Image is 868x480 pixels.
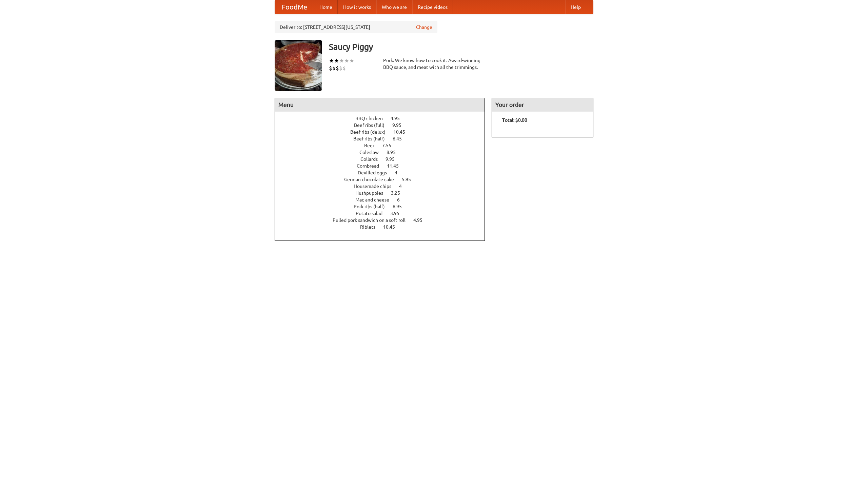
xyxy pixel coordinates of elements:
a: Beef ribs (delux) 10.45 [350,129,418,135]
span: 8.95 [387,150,402,155]
a: Who we are [376,0,412,14]
li: ★ [334,57,339,64]
a: Housemade chips 4 [354,184,414,189]
span: Beef ribs (full) [354,122,391,128]
span: Collards [360,156,384,162]
a: Pork ribs (half) 6.95 [354,204,414,209]
span: 3.95 [390,211,406,216]
span: Beef ribs (delux) [350,129,392,135]
a: Beef ribs (full) 9.95 [354,122,414,128]
span: Devilled eggs [358,170,394,175]
a: Home [314,0,338,14]
span: Mac and cheese [355,197,396,203]
span: 9.95 [386,156,401,162]
div: Pork. We know how to cook it. Award-winning BBQ sauce, and meat with all the trimmings. [383,57,485,71]
span: 4.95 [391,116,407,121]
a: Beef ribs (half) 6.45 [353,136,414,141]
li: $ [332,64,336,72]
span: 10.45 [393,129,412,135]
span: German chocolate cake [344,177,401,182]
span: 4 [399,184,409,189]
span: Beer [364,143,381,148]
span: BBQ chicken [355,116,390,121]
span: 4.95 [413,217,429,223]
li: $ [342,64,346,72]
a: FoodMe [275,0,314,14]
a: Recipe videos [412,0,453,14]
li: $ [329,64,332,72]
span: 6.45 [393,136,409,141]
a: Change [416,24,432,31]
span: 6.95 [393,204,409,209]
li: $ [339,64,342,72]
a: Hushpuppies 3.25 [355,190,413,196]
span: Hushpuppies [355,190,390,196]
li: ★ [329,57,334,64]
a: Cornbread 11.45 [357,163,411,169]
span: 4 [395,170,404,175]
a: Help [565,0,586,14]
span: 3.25 [391,190,407,196]
a: How it works [338,0,376,14]
a: Collards 9.95 [360,156,407,162]
a: BBQ chicken 4.95 [355,116,412,121]
span: Potato salad [356,211,389,216]
span: Coleslaw [359,150,386,155]
span: 9.95 [392,122,408,128]
li: ★ [344,57,349,64]
a: Pulled pork sandwich on a soft roll 4.95 [333,217,435,223]
a: Mac and cheese 6 [355,197,412,203]
a: Beer 7.55 [364,143,404,148]
li: $ [336,64,339,72]
span: Riblets [360,224,382,230]
span: Beef ribs (half) [353,136,392,141]
span: 6 [397,197,407,203]
span: 7.55 [382,143,398,148]
a: German chocolate cake 5.95 [344,177,423,182]
a: Riblets 10.45 [360,224,408,230]
span: 5.95 [402,177,418,182]
h4: Your order [492,98,593,112]
a: Coleslaw 8.95 [359,150,408,155]
li: ★ [339,57,344,64]
b: Total: $0.00 [502,117,527,123]
span: Pork ribs (half) [354,204,392,209]
h4: Menu [275,98,485,112]
span: Pulled pork sandwich on a soft roll [333,217,412,223]
h3: Saucy Piggy [329,40,593,54]
span: Housemade chips [354,184,398,189]
span: 11.45 [387,163,406,169]
img: angular.jpg [275,40,322,91]
li: ★ [349,57,354,64]
a: Potato salad 3.95 [356,211,412,216]
div: Deliver to: [STREET_ADDRESS][US_STATE] [275,21,437,33]
span: Cornbread [357,163,386,169]
a: Devilled eggs 4 [358,170,410,175]
span: 10.45 [383,224,402,230]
